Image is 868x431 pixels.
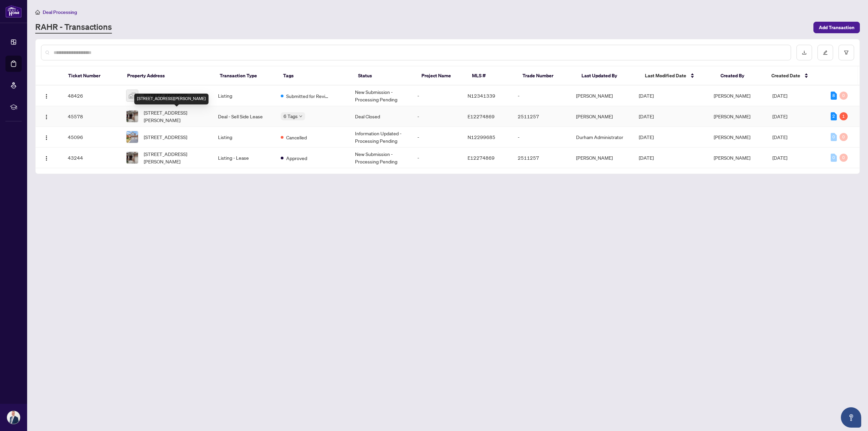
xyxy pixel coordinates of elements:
div: 2 [831,112,837,120]
td: Durham Administrator [571,127,633,148]
button: download [796,45,812,60]
button: Open asap [841,407,861,428]
div: [STREET_ADDRESS][PERSON_NAME] [134,94,209,104]
img: thumbnail-img [126,90,138,101]
span: home [35,10,40,15]
span: edit [823,50,828,55]
button: Logo [41,90,52,101]
td: Deal - Sell Side Lease [213,106,275,127]
button: filter [839,45,854,60]
span: E12274869 [468,113,495,119]
span: down [299,115,302,118]
span: [DATE] [772,155,787,161]
td: 43244 [62,148,121,168]
th: Created By [715,66,766,85]
div: 0 [831,133,837,141]
td: [PERSON_NAME] [571,106,633,127]
span: 6 Tags [283,112,298,120]
td: Listing - Lease [213,148,275,168]
button: Logo [41,152,52,163]
td: Listing [213,127,275,148]
span: N12341339 [468,93,495,99]
span: [DATE] [772,113,787,119]
div: 0 [840,133,848,141]
button: Logo [41,132,52,142]
td: [PERSON_NAME] [571,148,633,168]
div: 0 [840,154,848,162]
span: [STREET_ADDRESS] [144,133,187,141]
span: Deal Processing [43,9,77,15]
td: New Submission - Processing Pending [350,85,412,106]
img: Logo [44,156,49,161]
td: - [512,127,571,148]
button: edit [817,45,833,60]
td: Listing [213,85,275,106]
td: New Submission - Processing Pending [350,148,412,168]
span: [STREET_ADDRESS] [144,92,187,99]
img: thumbnail-img [126,131,138,143]
span: E12274869 [468,155,495,161]
span: Cancelled [286,134,307,141]
span: [DATE] [639,134,654,140]
span: [PERSON_NAME] [714,155,750,161]
div: 8 [831,92,837,100]
span: Created Date [771,72,800,79]
div: 0 [831,154,837,162]
img: Profile Icon [7,411,20,424]
button: Logo [41,111,52,122]
td: 45578 [62,106,121,127]
span: [DATE] [639,155,654,161]
th: Tags [278,66,353,85]
th: Last Modified Date [639,66,715,85]
img: Logo [44,94,49,99]
span: [DATE] [772,93,787,99]
td: 45096 [62,127,121,148]
span: [STREET_ADDRESS][PERSON_NAME] [144,150,207,165]
span: [PERSON_NAME] [714,134,750,140]
span: N12299685 [468,134,495,140]
td: [PERSON_NAME] [571,85,633,106]
a: RAHR - Transactions [35,21,112,34]
button: Add Transaction [813,22,860,33]
th: Status [353,66,416,85]
img: Logo [44,135,49,140]
span: [DATE] [639,113,654,119]
span: download [802,50,807,55]
img: Logo [44,114,49,120]
td: 2511257 [512,148,571,168]
span: Submitted for Review [286,92,330,100]
span: [DATE] [639,93,654,99]
span: [PERSON_NAME] [714,113,750,119]
td: Deal Closed [350,106,412,127]
span: [PERSON_NAME] [714,93,750,99]
th: MLS # [467,66,517,85]
td: 48426 [62,85,121,106]
div: 1 [840,112,848,120]
span: [DATE] [772,134,787,140]
img: thumbnail-img [126,152,138,163]
span: Add Transaction [819,22,854,33]
td: - [412,85,462,106]
img: logo [5,5,22,18]
span: filter [844,50,849,55]
td: 2511257 [512,106,571,127]
td: - [412,127,462,148]
div: 0 [840,92,848,100]
span: [STREET_ADDRESS][PERSON_NAME] [144,109,207,124]
span: Last Modified Date [645,72,686,79]
th: Transaction Type [214,66,278,85]
th: Trade Number [517,66,576,85]
span: Approved [286,154,307,162]
img: thumbnail-img [126,111,138,122]
th: Ticket Number [63,66,122,85]
td: - [512,85,571,106]
th: Property Address [122,66,215,85]
td: - [412,148,462,168]
td: - [412,106,462,127]
th: Created Date [766,66,825,85]
td: Information Updated - Processing Pending [350,127,412,148]
th: Last Updated By [576,66,639,85]
th: Project Name [416,66,467,85]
